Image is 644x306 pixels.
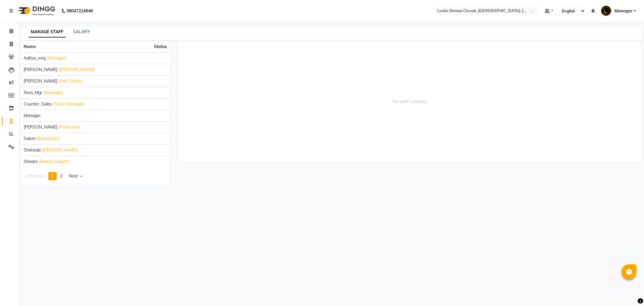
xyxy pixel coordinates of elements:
[43,90,63,96] span: (Manager)
[24,67,57,73] span: [PERSON_NAME]
[66,2,93,19] b: 08047224946
[614,8,633,14] span: Manager
[59,78,82,84] span: (Hair Stylist)
[24,112,41,119] span: Manager
[24,124,57,130] span: [PERSON_NAME]
[59,124,80,130] span: (Pedicurist)
[619,282,638,300] iframe: chat widget
[42,147,78,153] span: ([PERSON_NAME])
[24,44,36,49] span: Name
[24,78,57,84] span: [PERSON_NAME]
[154,44,167,50] span: Status
[53,101,85,107] span: (Salon Manager)
[73,29,90,34] a: SALARY
[24,101,52,107] span: Counter_Sales
[59,67,95,73] span: ([PERSON_NAME])
[21,172,169,180] nav: Pagination
[15,2,57,19] img: logo
[60,173,62,179] span: 2
[24,90,42,96] span: Asra_Mgr
[28,173,45,179] span: Previous
[28,27,66,37] a: MANAGE STAFF
[37,135,59,142] span: (Beautician)
[51,173,54,179] span: 1
[39,158,69,165] span: (Beauty Expert)
[24,147,40,153] span: Shehzad
[66,172,85,180] a: Next
[24,158,37,165] span: Shivani
[601,5,611,16] img: Manager
[178,41,641,162] span: No staff selected
[24,55,46,61] span: Aditya_mrg
[24,135,35,142] span: Saloni
[47,55,66,61] span: (Manager)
